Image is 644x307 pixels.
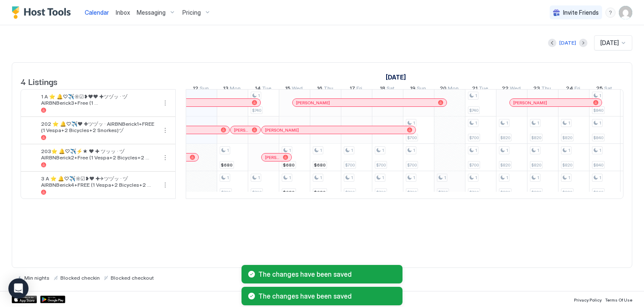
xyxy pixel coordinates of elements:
[605,8,615,18] div: menu
[410,85,415,94] span: 19
[193,85,198,94] span: 12
[475,93,477,98] span: 1
[599,120,601,126] span: 1
[283,190,295,195] span: $680
[579,39,587,47] button: Next month
[283,162,295,168] span: $680
[380,85,385,94] span: 18
[258,93,260,98] span: 1
[258,270,396,278] span: The changes have been saved
[252,108,261,113] span: $740
[407,190,417,195] span: $700
[513,100,547,106] span: [PERSON_NAME]
[26,178,39,192] div: listing image
[85,9,109,16] span: Calendar
[376,162,386,168] span: $700
[324,85,333,94] span: Thu
[351,175,353,180] span: 1
[574,85,580,94] span: Fri
[537,148,539,153] span: 1
[593,162,603,168] span: $840
[160,125,170,135] button: More options
[285,85,291,94] span: 15
[444,175,446,180] span: 1
[160,153,170,163] div: menu
[230,85,241,94] span: Mon
[382,175,384,180] span: 1
[407,162,417,168] span: $700
[537,175,539,180] span: 1
[413,120,415,126] span: 1
[568,120,570,126] span: 1
[345,190,355,195] span: $700
[41,121,157,133] span: 202 ⭐️ 🔔♡✈️❤ ✚ツヅッ · AIRBNBerick1+FREE (1 Vespa+2 Bicycles+2 Snorkes)ヅ
[559,39,576,47] div: [DATE]
[252,190,262,195] span: $700
[408,83,428,95] a: October 19, 2025
[568,175,570,180] span: 1
[548,39,556,47] button: Previous month
[8,278,29,299] div: Open Intercom Messenger
[221,162,233,168] span: $680
[378,83,397,95] a: October 18, 2025
[531,135,541,140] span: $820
[531,162,541,168] span: $820
[566,85,573,94] span: 24
[568,148,570,153] span: 1
[562,162,572,168] span: $820
[506,148,508,153] span: 1
[413,148,415,153] span: 1
[292,85,303,94] span: Wed
[407,135,417,140] span: $700
[593,108,603,113] span: $840
[253,83,273,95] a: October 14, 2025
[469,108,478,113] span: $740
[382,148,384,153] span: 1
[562,190,572,195] span: $820
[594,83,614,95] a: October 25, 2025
[262,85,271,94] span: Tue
[191,83,211,95] a: October 12, 2025
[470,83,490,95] a: October 21, 2025
[317,85,322,94] span: 16
[351,148,353,153] span: 1
[479,85,488,94] span: Tue
[506,120,508,126] span: 1
[314,162,326,168] span: $680
[440,85,447,94] span: 20
[500,135,510,140] span: $820
[265,127,299,133] span: [PERSON_NAME]
[345,162,355,168] span: $700
[469,190,479,195] span: $700
[502,85,509,94] span: 22
[475,120,477,126] span: 1
[596,85,603,94] span: 25
[531,190,541,195] span: $820
[221,190,231,195] span: $700
[533,85,540,94] span: 23
[438,83,461,95] a: October 20, 2025
[160,125,170,135] div: menu
[558,38,577,48] button: [DATE]
[227,175,229,180] span: 1
[85,8,109,17] a: Calendar
[41,93,157,106] span: 1 A ⭐️ 🔔♡✈️☼☑❥❤❤ ✚ツヅッ · ヅAIRBNBerick3+Free (1 Vespa+2Bicycles+2Snorkes)ヅ
[26,124,39,137] div: listing image
[469,135,479,140] span: $700
[600,39,619,47] span: [DATE]
[21,75,57,87] span: 4 Listings
[116,8,130,17] a: Inbox
[413,175,415,180] span: 1
[469,162,479,168] span: $700
[350,85,355,94] span: 17
[265,155,280,160] span: [PERSON_NAME]
[41,148,157,161] span: 203⭐️ 🔔♡✈️⚡★ ❤ ✚ ツッッ · ヅAIRBNBerick2+Free (1 Vespa+2 Bicycles+2 Snorkes)ヅ
[227,148,229,153] span: 1
[258,292,396,300] span: The changes have been saved
[387,85,395,94] span: Sat
[604,85,612,94] span: Sat
[448,85,459,94] span: Mon
[500,190,510,195] span: $820
[356,85,362,94] span: Fri
[599,148,601,153] span: 1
